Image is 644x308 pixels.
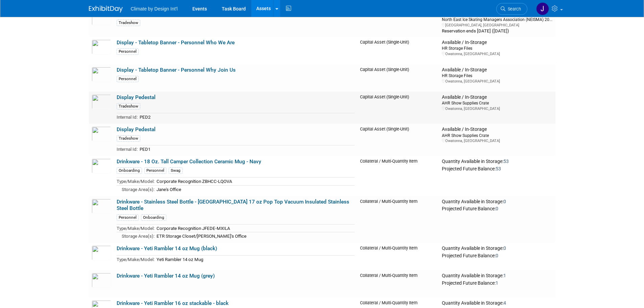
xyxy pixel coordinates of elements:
[503,159,509,164] span: 53
[357,8,439,37] td: Capital Asset (Single-Unit)
[117,224,154,232] td: Type/Make/Model:
[496,206,498,211] span: 0
[117,67,236,73] a: Display - Tabletop Banner - Personnel Why Join Us
[496,280,498,286] span: 1
[442,94,552,100] div: Available / In-Storage
[442,73,552,78] div: HR Storage Files
[154,224,355,232] td: Corporate Recognition JFEDE-MXILA
[496,3,527,15] a: Search
[357,124,439,156] td: Capital Asset (Single-Unit)
[442,17,552,22] div: North East Ice Skating Managers Association (NEISMA) 20...
[536,2,549,15] img: JoAnna Quade
[122,187,154,192] span: Storage Area(s):
[357,156,439,196] td: Collateral / Multi-Quantity Item
[442,40,552,46] div: Available / In-Storage
[131,6,178,11] span: Climate by Design Int'l
[503,300,506,306] span: 4
[442,245,552,252] div: Quantity Available in Storage:
[138,145,355,153] td: PED1
[117,145,138,153] td: Internal Id:
[138,113,355,121] td: PED2
[122,234,154,239] span: Storage Area(s):
[117,167,142,174] div: Onboarding
[442,23,552,28] div: [GEOGRAPHIC_DATA], [GEOGRAPHIC_DATA]
[505,6,521,11] span: Search
[442,300,552,306] div: Quantity Available in Storage:
[117,300,229,306] a: Drinkware - Yeti Rambler 16 oz stackable - black
[357,64,439,92] td: Capital Asset (Single-Unit)
[117,159,261,165] a: Drinkware - 18 Oz. Tall Camper Collection Ceramic Mug - Navy
[442,138,552,143] div: Owatonna, [GEOGRAPHIC_DATA]
[442,45,552,51] div: HR Storage Files
[442,273,552,279] div: Quantity Available in Storage:
[503,273,506,278] span: 1
[117,126,156,133] a: Display Pedestal
[154,232,355,240] td: ETR Storage Closet/[PERSON_NAME]'s Office
[117,103,140,110] div: Tradeshow
[154,186,355,193] td: Jane's Office
[117,94,156,100] a: Display Pedestal
[442,279,552,286] div: Projected Future Balance:
[117,214,139,221] div: Personnel
[442,28,552,34] div: Reservation ends [DATE] ([DATE])
[117,135,140,142] div: Tradeshow
[442,67,552,73] div: Available / In-Storage
[117,113,138,121] td: Internal Id:
[442,133,552,138] div: AHR Show Supplies Crate
[357,196,439,243] td: Collateral / Multi-Quantity Item
[144,167,166,174] div: Personnel
[442,159,552,165] div: Quantity Available in Storage:
[442,106,552,111] div: Owatonna, [GEOGRAPHIC_DATA]
[503,245,506,251] span: 0
[442,51,552,56] div: Owatonna, [GEOGRAPHIC_DATA]
[117,177,154,186] td: Type/Make/Model:
[117,40,235,46] a: Display - Tabletop Banner - Personnel Who We Are
[154,177,355,186] td: Corporate Recognition ZBHCC-LQOVA
[117,245,217,252] a: Drinkware - Yeti Rambler 14 oz Mug (black)
[503,199,506,204] span: 0
[442,252,552,259] div: Projected Future Balance:
[141,214,166,221] div: Onboarding
[117,20,140,26] div: Tradeshow
[442,199,552,205] div: Quantity Available in Storage:
[117,256,154,263] td: Type/Make/Model:
[442,100,552,106] div: AHR Show Supplies Crate
[496,166,501,171] span: 53
[442,126,552,133] div: Available / In-Storage
[357,270,439,298] td: Collateral / Multi-Quantity Item
[357,243,439,270] td: Collateral / Multi-Quantity Item
[117,273,215,279] a: Drinkware - Yeti Rambler 14 oz Mug (grey)
[442,165,552,172] div: Projected Future Balance:
[154,256,355,263] td: Yeti Rambler 14 oz Mug
[357,37,439,64] td: Capital Asset (Single-Unit)
[496,253,498,258] span: 0
[117,48,139,55] div: Personnel
[442,79,552,84] div: Owatonna, [GEOGRAPHIC_DATA]
[117,199,349,212] a: Drinkware - Stainless Steel Bottle - [GEOGRAPHIC_DATA] 17 oz Pop Top Vacuum Insulated Stainless S...
[117,76,139,82] div: Personnel
[442,205,552,212] div: Projected Future Balance:
[357,92,439,124] td: Capital Asset (Single-Unit)
[89,6,123,13] img: ExhibitDay
[169,167,183,174] div: Swag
